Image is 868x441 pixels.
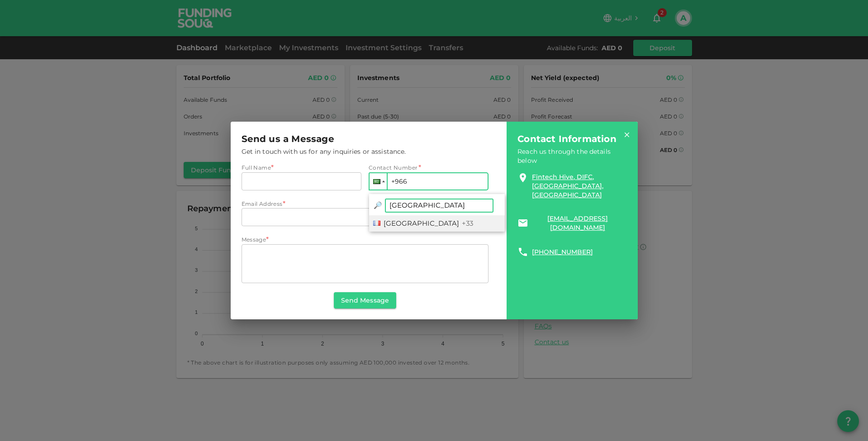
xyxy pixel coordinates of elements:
span: Contact Information [517,133,617,145]
input: 1 (702) 123-4567 [369,172,489,190]
span: Email Address [242,200,283,207]
span: [GEOGRAPHIC_DATA] [384,219,459,228]
span: Contact Number [369,163,418,172]
span: Full Name [242,164,271,171]
span: Send us a Message [242,133,334,145]
span: Get in touch with us for any inquiries or assistance. [242,147,489,156]
div: message [242,244,489,283]
span: Message [242,236,266,243]
button: Send Message [334,292,396,308]
a: Fintech Hive, DIFC, [GEOGRAPHIC_DATA], [GEOGRAPHIC_DATA] [532,172,623,199]
input: fullName [242,172,361,190]
input: search [385,199,493,213]
a: [EMAIL_ADDRESS][DOMAIN_NAME] [532,214,623,232]
input: emailAddress [242,208,489,226]
span: +33 [462,219,473,228]
textarea: message [248,248,483,280]
a: [PHONE_NUMBER] [532,247,593,256]
div: Saudi Arabia: + 966 [370,173,387,190]
span: Magnifying glass [374,201,382,209]
span: Reach us through the details below [517,147,626,165]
